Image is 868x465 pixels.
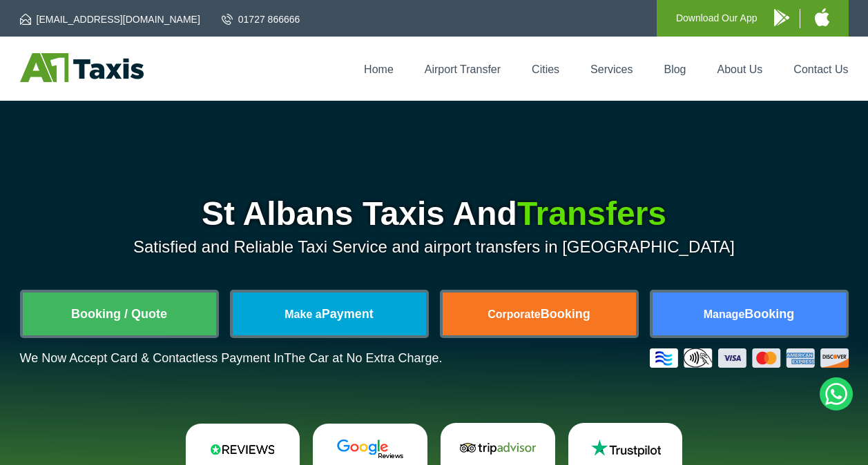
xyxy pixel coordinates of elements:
a: [EMAIL_ADDRESS][DOMAIN_NAME] [20,12,200,26]
a: CorporateBooking [443,293,636,335]
img: A1 Taxis Android App [774,9,789,26]
img: Reviews.io [201,439,284,459]
a: Home [364,63,394,75]
img: A1 Taxis iPhone App [815,8,829,26]
a: ManageBooking [653,293,846,335]
span: The Car at No Extra Charge. [284,351,442,365]
a: Services [590,63,633,75]
p: Satisfied and Reliable Taxi Service and airport transfers in [GEOGRAPHIC_DATA] [20,237,849,257]
img: Credit And Debit Cards [650,348,849,368]
a: 01727 866666 [222,12,300,26]
a: Booking / Quote [23,293,216,335]
h1: St Albans Taxis And [20,197,849,230]
span: Manage [704,308,745,320]
a: Blog [664,63,686,75]
span: Transfers [517,195,666,232]
a: Contact Us [793,63,848,75]
a: Make aPayment [233,293,426,335]
p: We Now Accept Card & Contactless Payment In [20,351,443,366]
a: About Us [717,63,763,75]
img: Tripadvisor [456,438,539,459]
a: Airport Transfer [425,63,501,75]
span: Make a [284,308,321,320]
img: Trustpilot [584,438,667,459]
a: Cities [532,63,559,75]
img: A1 Taxis St Albans LTD [20,53,144,82]
p: Download Our App [676,10,758,27]
img: Google [329,439,412,459]
span: Corporate [488,308,540,320]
